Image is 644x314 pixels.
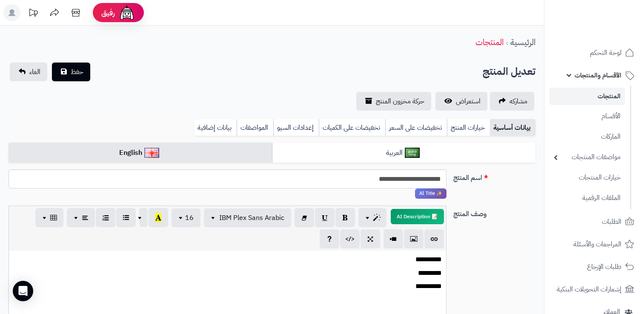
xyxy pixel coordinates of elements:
a: العربية [272,143,535,163]
button: IBM Plex Sans Arabic [204,208,291,227]
span: انقر لاستخدام رفيقك الذكي [415,188,447,199]
a: الأقسام [550,107,625,126]
button: حفظ [52,63,90,81]
a: بيانات أساسية [490,119,535,136]
a: طلبات الإرجاع [550,257,639,277]
h2: تعديل المنتج [483,63,535,80]
span: الغاء [29,67,40,77]
a: الماركات [550,128,625,146]
a: خيارات المنتج [447,119,490,136]
span: IBM Plex Sans Arabic [219,213,284,223]
span: الطلبات [602,216,621,228]
a: لوحة التحكم [550,43,639,63]
img: ai-face.png [118,4,135,21]
a: تخفيضات على الكميات [319,119,385,136]
div: Open Intercom Messenger [13,281,33,301]
a: الغاء [10,63,47,81]
a: المواصفات [237,119,273,136]
button: 📝 AI Description [391,209,444,224]
img: العربية [405,148,420,158]
a: مواصفات المنتجات [550,148,625,166]
a: الطلبات [550,211,639,232]
a: الرئيسية [510,36,535,49]
a: استعراض [435,92,487,111]
span: مشاركه [509,96,527,106]
img: logo-2.png [586,23,636,41]
label: وصف المنتج [450,206,539,219]
span: طلبات الإرجاع [587,261,621,273]
a: بيانات إضافية [194,119,237,136]
a: خيارات المنتجات [550,168,625,187]
a: إشعارات التحويلات البنكية [550,279,639,300]
a: حركة مخزون المنتج [356,92,431,111]
span: استعراض [456,96,481,106]
a: تخفيضات على السعر [385,119,447,136]
a: المراجعات والأسئلة [550,234,639,254]
button: 16 [172,208,200,227]
span: 16 [185,213,194,223]
a: مشاركه [490,92,534,111]
span: حركة مخزون المنتج [376,96,424,106]
label: اسم المنتج [450,169,539,183]
span: المراجعات والأسئلة [573,238,621,250]
a: تحديثات المنصة [23,4,44,23]
a: المنتجات [550,88,625,105]
span: الأقسام والمنتجات [575,69,621,81]
span: لوحة التحكم [590,47,621,59]
a: إعدادات السيو [273,119,319,136]
span: إشعارات التحويلات البنكية [557,283,621,295]
a: الملفات الرقمية [550,189,625,207]
span: رفيق [101,8,115,18]
span: حفظ [71,67,83,77]
a: المنتجات [475,36,504,49]
a: English [9,143,272,163]
img: English [144,148,159,158]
